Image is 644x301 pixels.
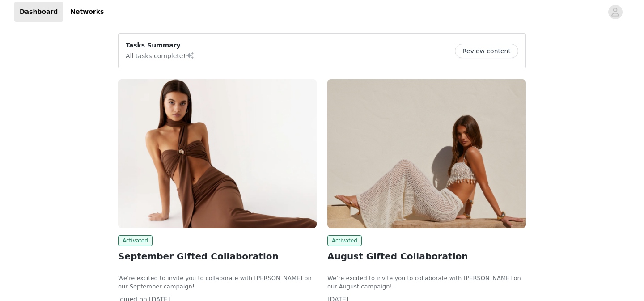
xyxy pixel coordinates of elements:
p: Tasks Summary [126,41,195,50]
a: Networks [65,2,109,22]
span: Activated [327,235,362,246]
button: Review content [455,44,518,58]
h2: August Gifted Collaboration [327,250,526,263]
p: All tasks complete! [126,50,195,61]
img: Peppermayo USA [118,79,317,228]
img: Peppermayo USA [327,79,526,228]
div: avatar [611,5,619,19]
p: We’re excited to invite you to collaborate with [PERSON_NAME] on our August campaign! [327,274,526,291]
a: Dashboard [14,2,63,22]
p: We’re excited to invite you to collaborate with [PERSON_NAME] on our September campaign! [118,274,317,291]
span: Activated [118,235,153,246]
h2: September Gifted Collaboration [118,250,317,263]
